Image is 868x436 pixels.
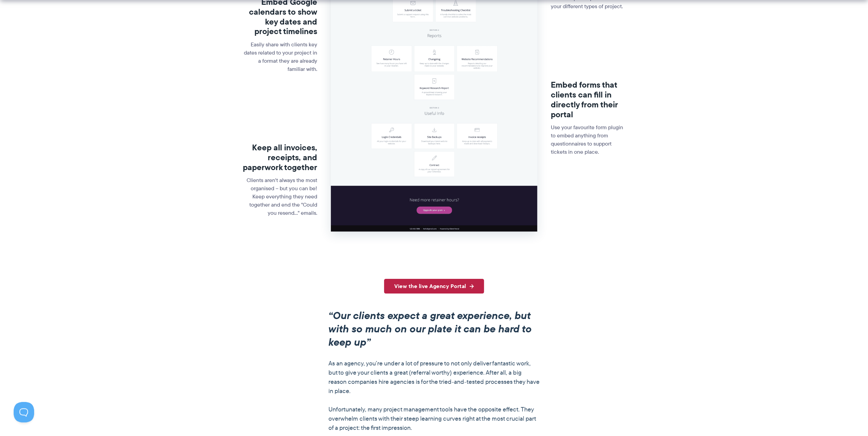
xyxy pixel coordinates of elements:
[242,143,317,172] h3: Keep all invoices, receipts, and paperwork together
[328,308,532,350] em: “Our clients expect a great experience, but with so much on our plate it can be hard to keep up”
[242,176,317,217] p: Clients aren't always the most organised – but you can be! Keep everything they need together and...
[551,123,626,156] p: Use your favourite form plugin to embed anything from questionnaires to support tickets in one pl...
[242,41,317,73] p: Easily share with clients key dates related to your project in a format they are already familiar...
[551,80,626,119] h3: Embed forms that clients can fill in directly from their portal
[384,279,484,294] a: View the live Agency Portal
[328,359,540,396] p: As an agency, you’re under a lot of pressure to not only deliver fantastic work, but to give your...
[14,402,34,422] iframe: Toggle Customer Support
[328,405,540,433] p: Unfortunately, many project management tools have the opposite effect. They overwhelm clients wit...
